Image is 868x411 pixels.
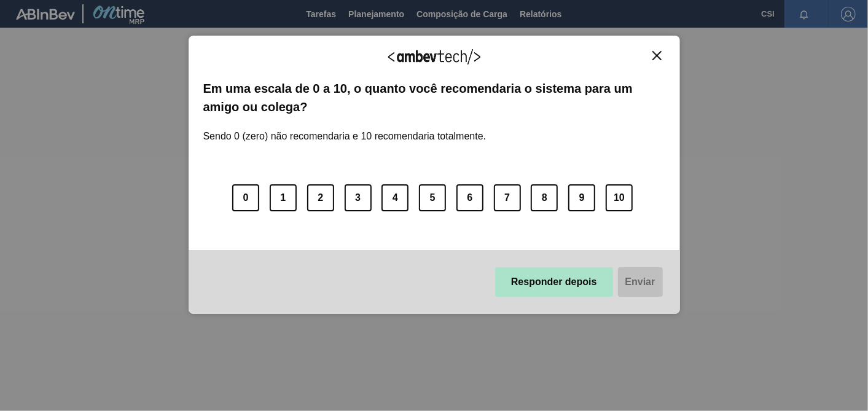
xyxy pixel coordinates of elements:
button: 6 [456,184,483,211]
button: 3 [345,184,372,211]
button: 2 [307,184,334,211]
label: Em uma escala de 0 a 10, o quanto você recomendaria o sistema para um amigo ou colega? [203,79,665,117]
button: 5 [419,184,446,211]
button: 0 [232,184,259,211]
button: 10 [606,184,633,211]
button: Responder depois [495,267,613,297]
button: Fechar [649,50,665,61]
img: Logo Ambevtech [388,49,480,65]
button: 9 [568,184,595,211]
button: 4 [381,184,409,211]
button: 1 [270,184,297,211]
img: Fechar [652,51,662,60]
button: 7 [494,184,521,211]
label: Sendo 0 (zero) não recomendaria e 10 recomendaria totalmente. [203,116,487,142]
button: 8 [531,184,558,211]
